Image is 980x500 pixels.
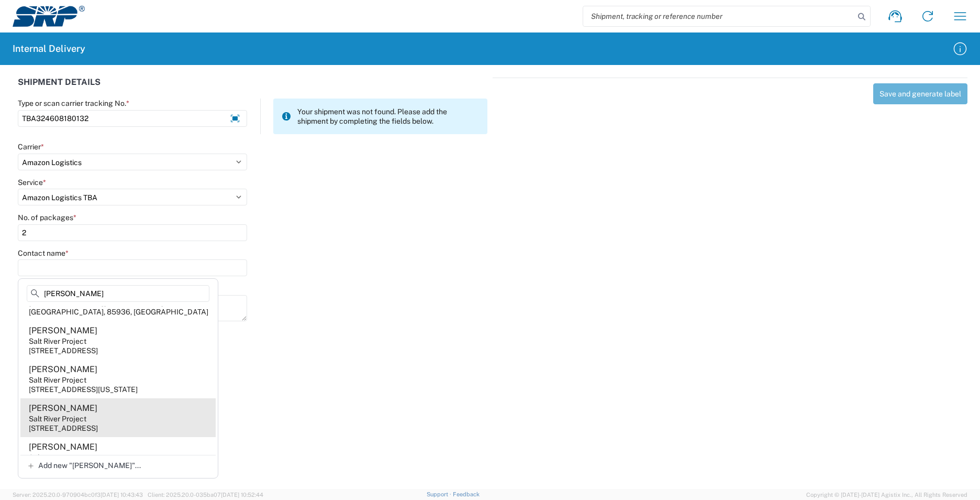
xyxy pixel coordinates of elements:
[29,346,98,355] div: [STREET_ADDRESS]
[29,441,97,453] div: [PERSON_NAME]
[29,385,138,394] div: [STREET_ADDRESS][US_STATE]
[29,423,98,433] div: [STREET_ADDRESS]
[101,492,143,498] span: [DATE] 10:43:43
[18,248,69,258] label: Contact name
[29,453,86,462] div: Salt River Project
[18,213,76,222] label: No. of packages
[29,336,86,346] div: Salt River Project
[18,142,44,151] label: Carrier
[13,492,143,498] span: Server: 2025.20.0-970904bc0f3
[29,325,97,336] div: [PERSON_NAME]
[29,375,86,385] div: Salt River Project
[583,6,854,26] input: Shipment, tracking or reference number
[13,42,85,55] h2: Internal Delivery
[221,492,263,498] span: [DATE] 10:52:44
[13,6,85,27] img: srp
[29,403,97,414] div: [PERSON_NAME]
[453,491,480,497] a: Feedback
[18,99,129,108] label: Type or scan carrier tracking No.
[18,178,46,187] label: Service
[29,364,97,375] div: [PERSON_NAME]
[806,490,967,499] span: Copyright © [DATE]-[DATE] Agistix Inc., All Rights Reserved
[427,491,453,497] a: Support
[297,107,479,126] span: Your shipment was not found. Please add the shipment by completing the fields below.
[38,461,141,470] span: Add new "[PERSON_NAME]"...
[29,414,86,423] div: Salt River Project
[18,78,487,99] div: SHIPMENT DETAILS
[148,492,263,498] span: Client: 2025.20.0-035ba07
